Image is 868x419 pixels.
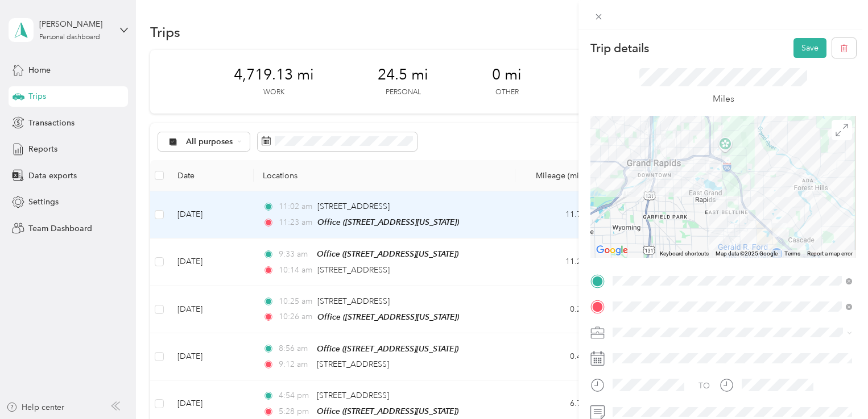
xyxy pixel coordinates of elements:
[698,380,710,392] div: TO
[593,243,631,258] a: Open this area in Google Maps (opens a new window)
[593,243,631,258] img: Google
[804,355,868,419] iframe: Everlance-gr Chat Button Frame
[807,250,853,257] a: Report a map error
[716,250,778,257] span: Map data ©2025 Google
[793,38,826,58] button: Save
[590,40,649,56] p: Trip details
[784,250,800,257] a: Terms (opens in new tab)
[660,250,709,258] button: Keyboard shortcuts
[713,92,734,106] p: Miles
